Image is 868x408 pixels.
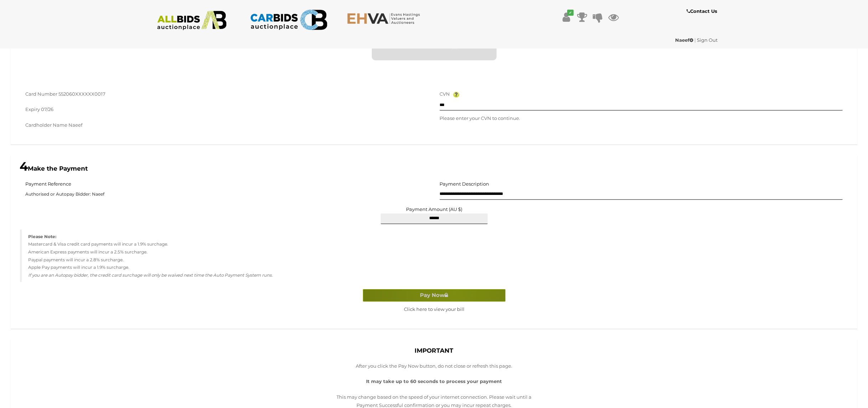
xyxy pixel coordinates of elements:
div: 07 / 26 [459,42,484,50]
strong: Please Note: [28,234,56,239]
label: Cardholder Name [25,121,67,129]
span: | [694,37,696,43]
b: IMPORTANT [415,347,453,354]
strong: Naeef [675,37,693,43]
p: After you click the Pay Now button, do not close or refresh this page. [337,362,532,370]
b: Contact Us [687,8,717,14]
a: Click here to view your bill [404,306,464,312]
span: Authorised or Autopay Bidder: Naeef [25,189,429,200]
label: Payment Amount (AU $) [406,207,462,212]
p: Please enter your CVN to continue. [440,114,843,122]
img: ALLBIDS.com.au [153,11,231,30]
em: If you are an Autopay bidder, the credit card surchage will only be waived next time the Auto Pay... [28,272,273,278]
img: EHVA.com.au [347,12,424,24]
img: CARBIDS.com.au [250,7,327,32]
i: ✔ [567,10,574,16]
strong: It may take up to 60 seconds to process your payment [366,378,502,384]
button: Pay Now [363,289,505,302]
span: Naeef [68,122,82,128]
span: 07/26 [41,106,53,112]
a: Naeef [675,37,694,43]
label: CVN [440,90,450,98]
label: Expiry [25,105,40,114]
h5: Payment Reference [25,181,71,186]
a: Sign Out [697,37,718,43]
a: ✔ [561,11,572,24]
span: 552060XXXXXX0017 [58,91,106,97]
blockquote: Mastercard & Visa credit card payments will incur a 1.9% surchage. American Express payments will... [20,230,848,282]
img: Help [453,92,459,97]
label: Card Number [25,90,57,98]
b: Make the Payment [20,165,88,172]
h5: Payment Description [440,181,489,186]
a: Contact Us [687,7,719,15]
span: 4 [20,159,28,174]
